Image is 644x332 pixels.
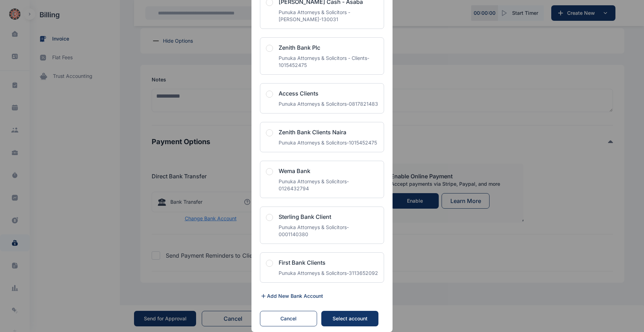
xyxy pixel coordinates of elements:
[279,224,378,238] div: Punuka Attorneys & Solicitors - 0001140380
[267,293,323,300] div: Add New Bank Account
[321,311,378,326] button: Select account
[260,311,317,326] button: Cancel
[279,167,378,175] div: Wema Bank
[279,139,377,146] div: Punuka Attorneys & Solicitors - 1015452475
[279,43,378,52] div: Zenith Bank Plc
[279,258,378,267] div: First Bank Clients
[279,9,378,23] div: Punuka Attorneys & Solicitors - [PERSON_NAME] - 130031
[279,270,378,277] div: Punuka Attorneys & Solicitors - 3113652092
[328,315,371,322] div: Select account
[279,100,378,107] div: Punuka Attorneys & Solicitors - 0817821483
[279,178,378,192] div: Punuka Attorneys & Solicitors - 0126432794
[279,89,378,98] div: Access Clients
[279,55,378,69] div: Punuka Attorneys & Solicitors - Clients - 1015452475
[267,315,310,322] div: Cancel
[279,213,378,221] div: Sterling Bank Client
[279,128,377,136] div: Zenith Bank Clients Naira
